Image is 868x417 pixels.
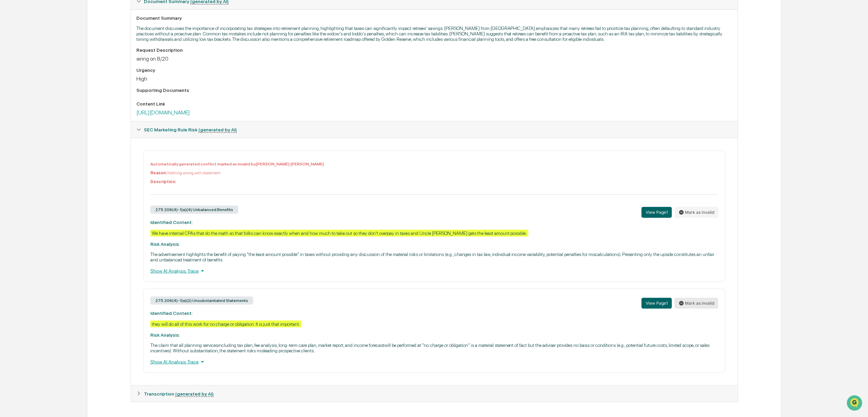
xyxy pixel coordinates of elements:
[4,83,47,96] a: 🖐️Preclearance
[150,179,176,184] b: Description:
[136,47,732,53] div: Request Description
[131,138,738,385] div: Document Summary (generated by AI)
[131,386,738,402] div: Transcription (generated by AI)
[150,220,193,225] strong: Identified Content:
[23,52,112,59] div: Start new chat
[4,96,46,109] a: 🔎Data Lookup
[150,171,718,175] p: Nothing wrong with statement
[144,391,214,397] span: Transcription
[150,296,253,305] div: 275.206(4)-1(a)(2) Unsubstantiated Statements
[150,358,718,366] div: Show AI Analysis Trace
[136,67,732,73] div: Urgency
[131,10,738,121] div: Document Summary (generated by AI)
[150,206,238,214] div: 275.206(4)-1(a)(4) Unbalanced Benefits
[14,86,44,93] span: Preclearance
[136,101,732,107] div: Content Link
[144,127,237,132] span: SEC Marketing Rule Risk
[675,207,718,218] button: Mark as invalid
[7,100,12,105] div: 🔎
[150,310,193,316] strong: Identified Content:
[642,298,672,309] button: View Page1
[48,115,83,121] a: Powered byPylon
[136,15,732,21] div: Document Summary
[136,87,732,93] div: Supporting Documents
[68,116,83,121] span: Pylon
[56,86,85,93] span: Attestations
[150,321,301,327] div: they will do all of this work for no charge or obligation. It is just that important.
[198,127,237,133] u: (generated by AI)
[150,171,167,175] b: Reason:
[150,162,718,166] p: Automatically generated conflict marked as invalid by [PERSON_NAME] [PERSON_NAME]
[116,54,124,63] button: Start new chat
[175,391,214,397] u: (generated by AI)
[136,55,732,62] div: airing on 8/20
[675,298,718,309] button: Mark as invalid
[136,109,190,116] a: [URL][DOMAIN_NAME]
[150,230,528,237] div: We have internal CPAs that do the math so that folks can know exactly when and how much to take o...
[18,31,113,38] input: Clear
[7,15,124,26] p: How can we help?
[150,332,180,338] strong: Risk Analysis:
[136,26,732,42] p: The document discusses the importance of incorporating tax strategies into retirement planning, h...
[150,267,718,275] div: Show AI Analysis Trace
[7,87,12,92] div: 🖐️
[14,99,43,106] span: Data Lookup
[150,241,180,247] strong: Risk Analysis:
[150,342,718,353] p: The claim that all planning servicesincluding tax plan, fee analysis, long-term care plan, market...
[136,76,732,82] div: High
[131,122,738,138] div: SEC Marketing Rule Risk (generated by AI)
[23,59,86,65] div: We're available if you need us!
[47,83,87,96] a: 🗄️Attestations
[846,395,865,413] iframe: Open customer support
[642,207,672,218] button: View Page1
[7,52,19,65] img: 1746055101610-c473b297-6a78-478c-a979-82029cc54cd1
[49,87,55,92] div: 🗄️
[150,252,718,262] p: The advertisement highlights the benefit of paying "the least amount possible" in taxes without p...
